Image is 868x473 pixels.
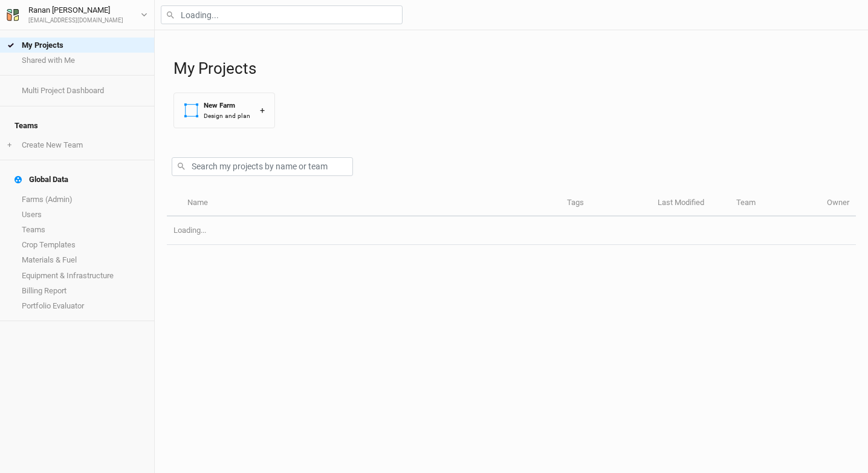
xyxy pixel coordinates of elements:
th: Last Modified [651,191,730,217]
h4: Teams [7,114,147,138]
div: Ranan [PERSON_NAME] [28,4,123,16]
div: + [260,104,265,117]
div: Design and plan [204,111,250,120]
span: + [7,140,11,150]
div: New Farm [204,100,250,111]
th: Name [180,191,560,217]
td: Loading... [167,217,856,245]
div: Global Data [15,175,68,184]
div: [EMAIL_ADDRESS][DOMAIN_NAME] [28,16,123,25]
input: Search my projects by name or team [172,157,353,176]
th: Team [730,191,820,217]
input: Loading... [161,5,403,24]
th: Tags [560,191,651,217]
th: Owner [820,191,856,217]
button: New FarmDesign and plan+ [173,93,275,128]
h1: My Projects [173,59,856,78]
button: Ranan [PERSON_NAME][EMAIL_ADDRESS][DOMAIN_NAME] [6,4,148,25]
